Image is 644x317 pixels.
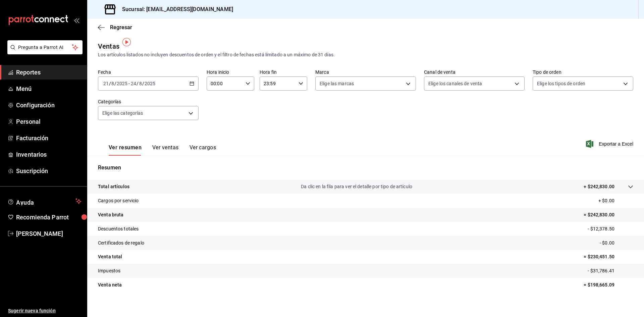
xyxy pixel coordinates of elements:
div: navigation tabs [109,144,216,156]
label: Categorías [98,99,199,104]
div: Ventas [98,41,119,51]
p: - $0.00 [600,240,633,247]
label: Hora inicio [207,70,254,74]
p: = $230,451.50 [584,253,633,260]
span: Sugerir nueva función [8,307,82,314]
span: Elige los tipos de orden [537,80,585,87]
span: / [137,81,139,86]
span: Ayuda [16,197,73,205]
p: - $12,378.50 [588,225,633,232]
span: Inventarios [16,150,82,159]
label: Tipo de orden [533,70,633,74]
button: Ver ventas [152,144,179,156]
span: / [109,81,111,86]
span: [PERSON_NAME] [16,229,82,238]
span: Suscripción [16,166,82,175]
span: Configuración [16,101,82,110]
p: Venta bruta [98,211,123,218]
p: Cargos por servicio [98,197,139,204]
span: Elige las marcas [320,80,354,87]
input: -- [130,81,137,86]
label: Hora fin [260,70,307,74]
img: Tooltip marker [122,38,131,46]
input: ---- [144,81,156,86]
span: Menú [16,84,82,93]
p: Da clic en la fila para ver el detalle por tipo de artículo [301,183,412,190]
p: + $242,830.00 [584,183,614,190]
p: + $0.00 [598,197,633,204]
p: - $31,786.41 [588,267,633,274]
a: Pregunta a Parrot AI [5,49,83,56]
p: Venta neta [98,281,122,288]
span: Recomienda Parrot [16,213,82,222]
span: Pregunta a Parrot AI [18,44,72,51]
span: Regresar [110,24,132,31]
span: Elige las categorías [102,110,143,116]
span: Elige los canales de venta [428,80,482,87]
button: Regresar [98,24,132,31]
input: ---- [116,81,128,86]
button: open_drawer_menu [74,17,79,23]
p: Impuestos [98,267,120,274]
button: Exportar a Excel [587,140,633,148]
input: -- [139,81,142,86]
span: / [142,81,144,86]
span: Facturación [16,134,82,143]
label: Canal de venta [424,70,525,74]
button: Ver resumen [109,144,142,156]
span: Personal [16,117,82,126]
p: Venta total [98,253,122,260]
button: Pregunta a Parrot AI [7,40,83,54]
div: Los artículos listados no incluyen descuentos de orden y el filtro de fechas está limitado a un m... [98,51,633,58]
button: Ver cargos [190,144,216,156]
p: Resumen [98,164,633,172]
p: Descuentos totales [98,225,139,232]
p: Certificados de regalo [98,240,144,247]
input: -- [111,81,114,86]
h3: Sucursal: [EMAIL_ADDRESS][DOMAIN_NAME] [117,5,233,13]
span: / [114,81,116,86]
p: = $242,830.00 [584,211,633,218]
label: Fecha [98,70,199,74]
input: -- [103,81,109,86]
p: Total artículos [98,183,129,190]
span: Reportes [16,68,82,77]
p: = $198,665.09 [584,281,633,288]
span: - [128,81,130,86]
label: Marca [315,70,416,74]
